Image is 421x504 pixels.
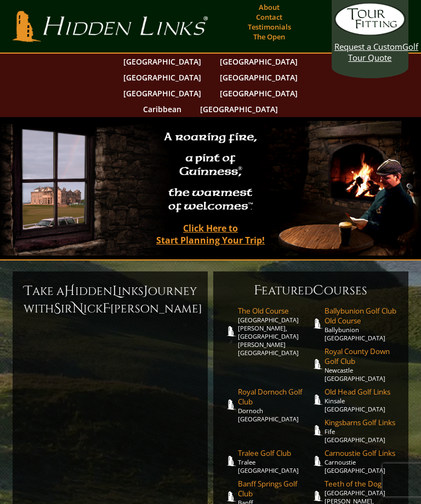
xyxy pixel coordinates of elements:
a: [GEOGRAPHIC_DATA] [118,69,207,85]
span: N [72,300,83,317]
span: Tralee Golf Club [238,448,311,458]
span: Ballybunion Golf Club Old Course [325,306,397,326]
a: Contact [253,9,285,25]
span: C [313,282,324,299]
a: Old Head Golf LinksKinsale [GEOGRAPHIC_DATA] [325,387,397,413]
a: Royal Dornoch Golf ClubDornoch [GEOGRAPHIC_DATA] [238,387,311,423]
a: The Old Course[GEOGRAPHIC_DATA][PERSON_NAME], [GEOGRAPHIC_DATA][PERSON_NAME] [GEOGRAPHIC_DATA] [238,306,311,357]
a: [GEOGRAPHIC_DATA] [118,54,207,69]
a: Request a CustomGolf Tour Quote [334,3,406,63]
span: H [64,282,75,300]
span: Kingsbarns Golf Links [325,418,397,427]
a: Royal County Down Golf ClubNewcastle [GEOGRAPHIC_DATA] [325,346,397,383]
a: [GEOGRAPHIC_DATA] [195,101,283,117]
span: Old Head Golf Links [325,387,397,397]
span: F [254,282,261,299]
a: Testimonials [245,19,294,34]
h2: A roaring fire, a pint of Guinness , the warmest of welcomes™. [158,126,263,218]
span: T [24,282,32,300]
span: The Old Course [238,306,311,316]
span: L [112,282,118,300]
span: Royal Dornoch Golf Club [238,387,311,407]
a: Kingsbarns Golf LinksFife [GEOGRAPHIC_DATA] [325,418,397,444]
h6: eatured ourses [224,282,397,299]
a: [GEOGRAPHIC_DATA] [118,85,207,101]
span: J [144,282,148,300]
span: F [103,300,110,317]
a: Carnoustie Golf LinksCarnoustie [GEOGRAPHIC_DATA] [325,448,397,474]
a: Click Here toStart Planning Your Trip! [145,218,276,250]
a: Caribbean [138,101,187,117]
h6: ake a idden inks ourney with ir ick [PERSON_NAME] [24,282,197,317]
span: Banff Springs Golf Club [238,479,311,499]
span: Carnoustie Golf Links [325,448,397,458]
a: Tralee Golf ClubTralee [GEOGRAPHIC_DATA] [238,448,311,474]
span: Royal County Down Golf Club [325,346,397,366]
span: Teeth of the Dog [325,479,397,489]
a: The Open [251,29,288,44]
span: S [54,300,61,317]
a: [GEOGRAPHIC_DATA] [214,85,303,101]
a: Ballybunion Golf Club Old CourseBallybunion [GEOGRAPHIC_DATA] [325,306,397,342]
a: [GEOGRAPHIC_DATA] [214,54,303,69]
span: Request a Custom [334,41,402,52]
a: [GEOGRAPHIC_DATA] [214,69,303,85]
